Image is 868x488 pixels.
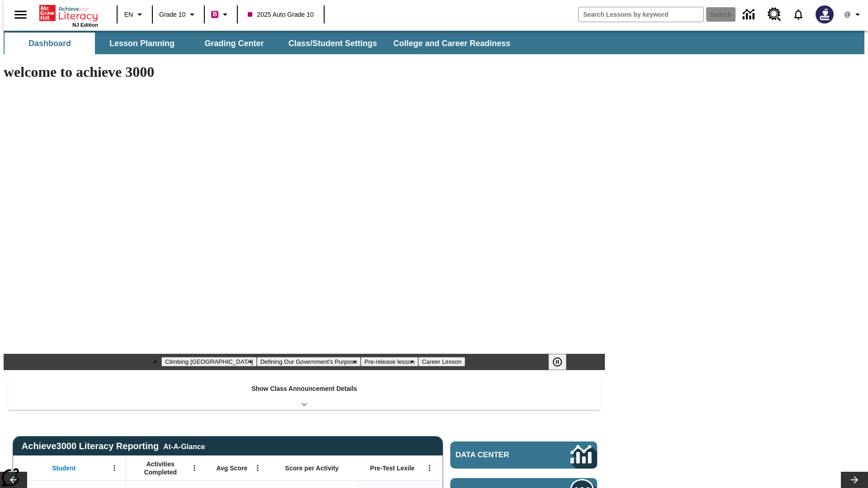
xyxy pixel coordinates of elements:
button: College and Career Readiness [386,33,518,54]
span: Score per Activity [285,464,339,472]
button: Lesson carousel, Next [841,472,868,488]
span: NJ Edition [72,22,98,28]
a: Data Center [450,441,597,469]
a: Notifications [787,3,810,26]
button: Slide 1 Climbing Mount Tai [161,357,256,366]
button: Lesson Planning [97,33,187,54]
div: Pause [548,354,576,370]
p: Show Class Announcement Details [251,384,357,394]
span: @ [844,10,850,19]
a: Home [39,4,98,22]
span: B [212,9,217,20]
button: Open Menu [188,461,201,475]
button: Grading Center [189,33,279,54]
span: Grade 10 [159,10,185,19]
button: Open Menu [251,461,264,475]
a: Resource Center, Will open in new tab [762,2,787,27]
div: SubNavbar [4,33,519,54]
button: Open Menu [108,461,121,475]
button: Dashboard [5,33,95,54]
button: Open Menu [423,461,436,475]
button: Grade: Grade 10, Select a grade [156,6,201,23]
button: Language: EN, Select a language [120,6,149,23]
span: 2025 Auto Grade 10 [248,10,313,19]
a: Data Center [737,2,762,27]
div: Home [39,3,98,28]
div: Show Class Announcement Details [8,379,600,410]
span: Pre-Test Lexile [370,464,415,472]
span: Achieve3000 Literacy Reporting [22,441,205,451]
span: Avg Score [216,464,247,472]
span: Data Center [456,450,540,460]
button: Pause [548,354,566,370]
h1: welcome to achieve 3000 [4,64,605,80]
img: Avatar [816,5,834,23]
button: Slide 2 Defining Our Government's Purpose [257,357,361,366]
div: At-A-Glance [163,441,205,451]
button: Slide 3 Pre-release lesson [361,357,418,366]
button: Select a new avatar [810,3,839,26]
button: Profile/Settings [839,6,868,23]
span: Student [52,464,75,472]
span: EN [124,10,133,19]
div: SubNavbar [4,31,864,54]
button: Open side menu [7,1,34,28]
button: Class/Student Settings [281,33,384,54]
span: Activities Completed [131,460,190,476]
input: search field [579,7,703,22]
button: Boost Class color is violet red. Change class color [208,6,234,23]
button: Slide 4 Career Lesson [418,357,465,366]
